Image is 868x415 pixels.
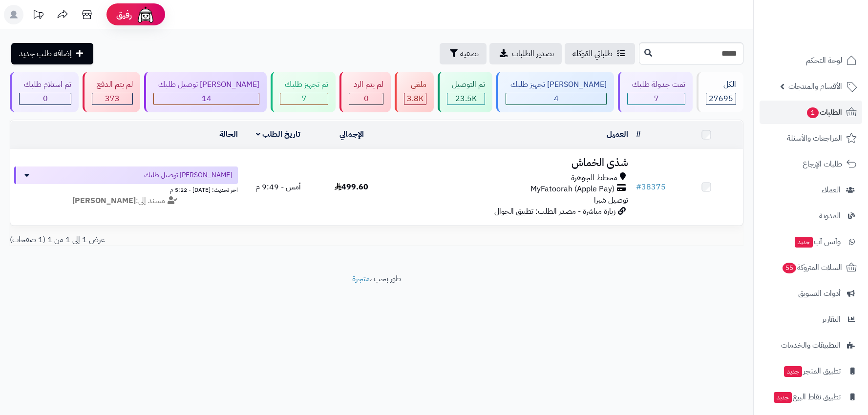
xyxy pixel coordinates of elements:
[269,72,338,112] a: تم تجهيز طلبك 7
[760,204,862,228] a: المدونة
[788,80,842,93] span: الأقسام والمنتجات
[494,72,616,112] a: [PERSON_NAME] تجهيز طلبك 4
[802,26,859,47] img: logo-2.png
[202,93,212,104] span: 14
[822,312,841,326] span: التقارير
[636,181,666,193] a: #38375
[436,72,494,112] a: تم التوصيل 23.5K
[11,43,93,64] a: إضافة طلب جديد
[19,79,71,90] div: تم استلام طلبك
[489,43,562,64] a: تصدير الطلبات
[572,48,613,60] span: طلباتي المُوكلة
[43,93,48,104] span: 0
[795,237,813,248] span: جديد
[154,93,259,104] div: 14
[219,128,238,140] a: الحالة
[760,126,862,150] a: المراجعات والأسئلة
[782,261,842,274] span: السلات المتروكة
[280,79,328,90] div: تم تجهيز طلبك
[335,181,368,193] span: 499.60
[7,195,245,207] div: مسند إلى:
[92,93,132,104] div: 373
[447,79,485,90] div: تم التوصيل
[760,230,862,253] a: وآتس آبجديد
[153,79,259,90] div: [PERSON_NAME] توصيل طلبك
[760,359,862,383] a: تطبيق المتجرجديد
[806,105,842,119] span: الطلبات
[447,93,485,104] div: 23452
[554,93,559,104] span: 4
[81,72,142,112] a: لم يتم الدفع 373
[142,72,269,112] a: [PERSON_NAME] توصيل طلبك 14
[338,72,393,112] a: لم يتم الرد 0
[784,366,802,377] span: جديد
[760,178,862,202] a: العملاء
[654,93,659,104] span: 7
[798,287,841,300] span: أدوات التسويق
[20,93,71,104] div: 0
[760,49,862,72] a: لوحة التحكم
[116,9,132,21] span: رفيق
[787,131,842,145] span: المراجعات والأسئلة
[822,183,841,197] span: العملاء
[636,128,641,140] a: #
[794,235,841,249] span: وآتس آب
[706,79,736,90] div: الكل
[760,152,862,176] a: طلبات الإرجاع
[393,72,436,112] a: ملغي 3.8K
[806,54,842,67] span: لوحة التحكم
[440,43,487,64] button: تصفية
[760,308,862,331] a: التقارير
[565,43,635,64] a: طلباتي المُوكلة
[760,101,862,124] a: الطلبات1
[512,48,554,60] span: تصدير الطلبات
[760,282,862,305] a: أدوات التسويق
[92,79,133,90] div: لم يتم الدفع
[781,338,841,352] span: التطبيقات والخدمات
[494,206,615,217] span: زيارة مباشرة - مصدر الطلب: تطبيق الجوال
[760,385,862,409] a: تطبيق نقاط البيعجديد
[709,93,733,104] span: 27695
[2,234,377,246] div: عرض 1 إلى 1 من 1 (1 صفحات)
[636,181,641,193] span: #
[349,79,383,90] div: لم يتم الرد
[302,93,307,104] span: 7
[506,93,606,104] div: 4
[607,128,628,140] a: العميل
[19,48,72,60] span: إضافة طلب جديد
[339,128,364,140] a: الإجمالي
[803,157,842,171] span: طلبات الإرجاع
[773,390,841,404] span: تطبيق نقاط البيع
[392,157,629,168] h3: شذى الخماش
[256,128,300,140] a: تاريخ الطلب
[349,93,383,104] div: 0
[819,209,841,223] span: المدونة
[364,93,369,104] span: 0
[280,93,328,104] div: 7
[407,93,423,104] span: 3.8K
[105,93,120,104] span: 373
[616,72,695,112] a: تمت جدولة طلبك 7
[695,72,745,112] a: الكل27695
[136,5,155,24] img: ai-face.png
[783,263,796,273] span: 55
[774,392,792,403] span: جديد
[14,184,238,194] div: اخر تحديث: [DATE] - 5:22 م
[144,170,232,180] span: [PERSON_NAME] توصيل طلبك
[760,256,862,279] a: السلات المتروكة55
[627,79,685,90] div: تمت جدولة طلبك
[571,172,617,184] span: مخطط الجوهرة
[255,181,301,193] span: أمس - 9:49 م
[26,5,50,27] a: تحديثات المنصة
[506,79,607,90] div: [PERSON_NAME] تجهيز طلبك
[807,107,819,118] span: 1
[404,93,426,104] div: 3838
[760,333,862,357] a: التطبيقات والخدمات
[352,273,370,285] a: متجرة
[783,364,841,378] span: تطبيق المتجر
[72,195,136,207] strong: [PERSON_NAME]
[460,48,479,60] span: تصفية
[530,184,614,195] span: MyFatoorah (Apple Pay)
[628,93,685,104] div: 7
[8,72,81,112] a: تم استلام طلبك 0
